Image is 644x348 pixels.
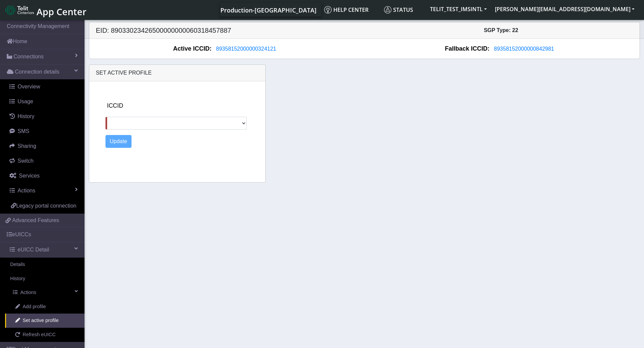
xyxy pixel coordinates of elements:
[18,113,34,119] span: History
[3,154,85,168] a: Switch
[216,46,276,52] span: 89358152000000324121
[3,109,85,124] a: History
[18,246,49,254] span: eUICC Detail
[5,300,85,314] a: Add profile
[18,128,29,134] span: SMS
[18,84,40,89] span: Overview
[173,44,212,53] span: Active ICCID:
[3,124,85,139] a: SMS
[5,5,34,16] img: logo-telit-cinterion-gw-new.png
[220,6,316,14] span: Production-[GEOGRAPHIC_DATA]
[18,188,35,193] span: Actions
[3,286,85,300] a: Actions
[381,3,426,17] a: Status
[23,331,56,339] span: Refresh eUICC
[37,5,87,18] span: App Center
[324,6,332,14] img: knowledge.svg
[3,79,85,94] a: Overview
[324,6,368,14] span: Help center
[23,317,58,324] span: Set active profile
[23,303,46,311] span: Add profile
[96,70,152,76] span: Set active profile
[105,135,132,148] button: Update
[107,101,123,110] label: ICCID
[445,44,490,53] span: Fallback ICCID:
[3,139,85,154] a: Sharing
[91,26,364,34] h5: EID: 89033023426500000000060318457887
[5,328,85,342] a: Refresh eUICC
[490,45,558,53] button: 89358152000000842981
[18,158,33,164] span: Switch
[384,6,391,14] img: status.svg
[484,27,518,33] span: SGP Type: 22
[426,3,491,15] button: TELIT_TEST_IMSINTL
[14,53,44,61] span: Connections
[321,3,381,17] a: Help center
[16,203,76,209] span: Legacy portal connection
[384,6,413,14] span: Status
[220,3,316,17] a: Your current platform instance
[15,68,59,76] span: Connection details
[18,143,36,149] span: Sharing
[491,3,639,15] button: [PERSON_NAME][EMAIL_ADDRESS][DOMAIN_NAME]
[18,99,33,104] span: Usage
[494,46,554,52] span: 89358152000000842981
[3,242,85,257] a: eUICC Detail
[3,168,85,183] a: Services
[12,216,59,224] span: Advanced Features
[3,94,85,109] a: Usage
[3,183,85,198] a: Actions
[5,314,85,328] a: Set active profile
[19,173,40,179] span: Services
[20,289,36,296] span: Actions
[5,3,86,17] a: App Center
[212,45,281,53] button: 89358152000000324121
